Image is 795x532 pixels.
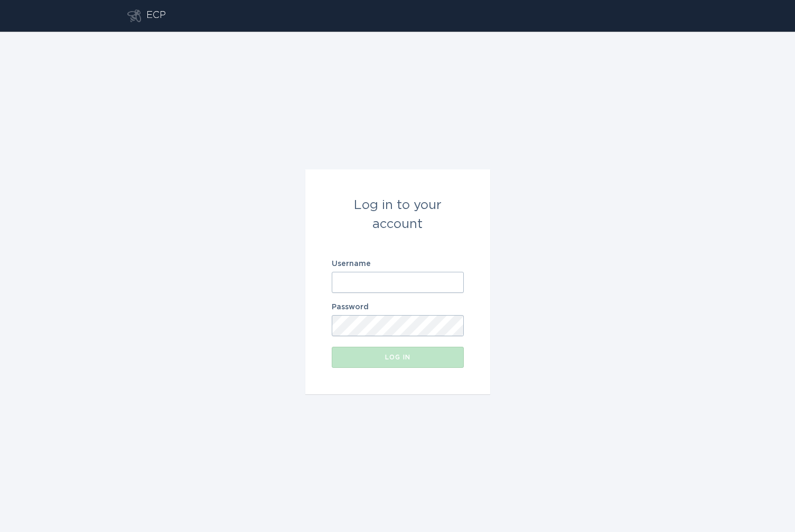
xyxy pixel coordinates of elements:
button: Log in [332,347,464,368]
div: Log in [337,354,459,360]
label: Username [332,260,464,268]
div: Log in to your account [332,196,464,234]
button: Go to dashboard [127,9,141,22]
label: Password [332,303,464,311]
div: ECP [146,9,166,22]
